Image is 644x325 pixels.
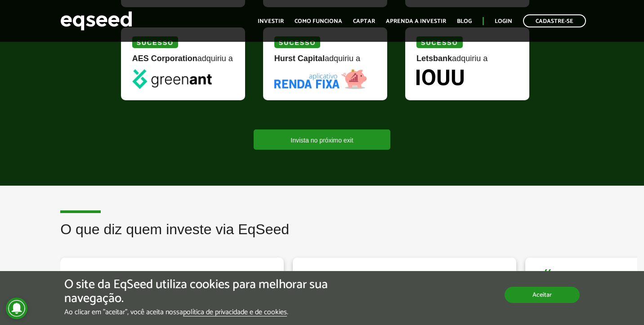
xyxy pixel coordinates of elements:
[416,54,518,69] div: adquiriu a
[274,69,367,89] img: Renda Fixa
[258,18,284,24] a: Investir
[132,36,178,48] div: Sucesso
[295,18,342,24] a: Como funciona
[416,36,462,48] div: Sucesso
[132,69,212,89] img: greenant
[60,222,637,251] h2: O que diz quem investe via EqSeed
[183,309,287,316] a: política de privacidade e de cookies
[386,18,446,24] a: Aprenda a investir
[543,266,552,285] span: “
[132,54,197,63] strong: AES Corporation
[353,18,375,24] a: Captar
[495,18,512,24] a: Login
[416,69,464,85] img: Iouu
[132,54,234,69] div: adquiriu a
[457,18,472,24] a: Blog
[274,54,376,69] div: adquiriu a
[254,129,390,150] a: Invista no próximo exit
[64,278,373,306] h5: O site da EqSeed utiliza cookies para melhorar sua navegação.
[416,54,452,63] strong: Letsbank
[274,54,325,63] strong: Hurst Capital
[274,36,320,48] div: Sucesso
[60,9,132,33] img: EqSeed
[505,287,580,303] button: Aceitar
[64,308,373,316] p: Ao clicar em "aceitar", você aceita nossa .
[523,14,586,27] a: Cadastre-se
